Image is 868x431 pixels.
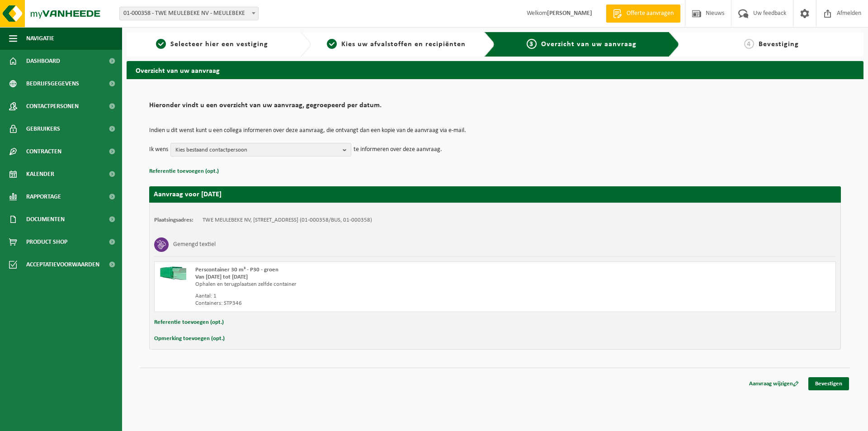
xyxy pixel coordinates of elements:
[203,217,372,224] td: TWE MEULEBEKE NV, [STREET_ADDRESS] (01-000358/BUS, 01-000358)
[154,317,224,328] button: Referentie toevoegen (opt.)
[26,163,54,185] span: Kalender
[195,293,531,300] div: Aantal: 1
[195,281,531,288] div: Ophalen en terugplaatsen zelfde container
[26,50,60,72] span: Dashboard
[606,5,680,23] a: Offerte aanvragen
[149,102,841,114] h2: Hieronder vindt u een overzicht van uw aanvraag, gegroepeerd per datum.
[624,9,676,18] span: Offerte aanvragen
[341,41,466,48] span: Kies uw afvalstoffen en recipiënten
[119,7,259,20] span: 01-000358 - TWE MEULEBEKE NV - MEULEBEKE
[26,140,61,163] span: Contracten
[195,267,278,273] span: Perscontainer 30 m³ - P30 - groen
[173,237,216,252] h3: Gemengd textiel
[175,143,339,157] span: Kies bestaand contactpersoon
[131,39,293,50] a: 1Selecteer hier een vestiging
[26,95,79,118] span: Contactpersonen
[26,231,67,253] span: Product Shop
[808,377,849,390] a: Bevestigen
[149,166,219,177] button: Referentie toevoegen (opt.)
[26,208,65,231] span: Documenten
[547,10,592,17] strong: [PERSON_NAME]
[759,41,799,48] span: Bevestiging
[195,300,531,307] div: Containers: STP346
[26,185,61,208] span: Rapportage
[154,217,193,223] strong: Plaatsingsadres:
[316,39,477,50] a: 2Kies uw afvalstoffen en recipiënten
[154,333,225,345] button: Opmerking toevoegen (opt.)
[26,72,79,95] span: Bedrijfsgegevens
[26,253,99,276] span: Acceptatievoorwaarden
[154,191,222,198] strong: Aanvraag voor [DATE]
[127,61,863,79] h2: Overzicht van uw aanvraag
[744,39,754,49] span: 4
[354,143,442,156] p: te informeren over deze aanvraag.
[170,143,351,156] button: Kies bestaand contactpersoon
[149,128,841,134] p: Indien u dit wenst kunt u een collega informeren over deze aanvraag, die ontvangt dan een kopie v...
[527,39,537,49] span: 3
[195,274,248,280] strong: Van [DATE] tot [DATE]
[159,266,186,280] img: HK-XP-30-GN-00.png
[156,39,166,49] span: 1
[26,27,54,50] span: Navigatie
[742,377,806,390] a: Aanvraag wijzigen
[541,41,637,48] span: Overzicht van uw aanvraag
[170,41,268,48] span: Selecteer hier een vestiging
[327,39,337,49] span: 2
[149,143,168,156] p: Ik wens
[120,7,258,20] span: 01-000358 - TWE MEULEBEKE NV - MEULEBEKE
[26,118,60,140] span: Gebruikers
